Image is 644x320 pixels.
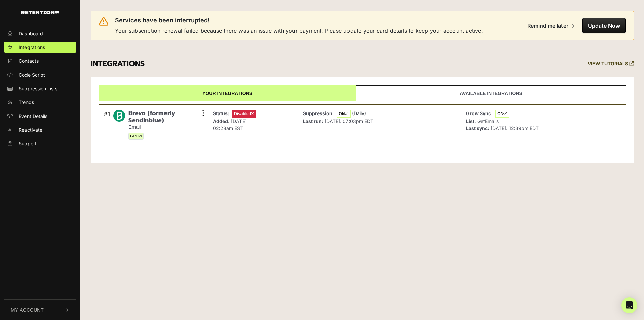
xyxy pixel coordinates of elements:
[115,16,210,25] span: Services have been interrupted!
[19,57,39,64] span: Contacts
[491,125,539,131] span: [DATE]. 12:39pm EDT
[4,28,76,39] a: Dashboard
[4,42,76,53] a: Integrations
[582,18,626,33] button: Update Now
[4,138,76,149] a: Support
[19,71,45,78] span: Code Script
[337,110,351,118] span: ON
[19,44,45,51] span: Integrations
[325,118,373,124] span: [DATE]. 07:03pm EDT
[477,118,499,124] span: GetEmails
[4,97,76,108] a: Trends
[4,55,76,66] a: Contacts
[19,112,47,120] span: Event Details
[19,140,37,147] span: Support
[4,300,76,320] button: My Account
[91,59,145,69] h3: INTEGRATIONS
[128,133,144,140] span: GROW
[466,110,493,116] strong: Grow Sync:
[19,126,42,133] span: Reactivate
[4,83,76,94] a: Suppression Lists
[522,18,580,33] button: Remind me later
[213,118,230,124] strong: Added:
[232,110,256,118] span: Disabled
[19,99,34,106] span: Trends
[466,118,476,124] strong: List:
[4,124,76,135] a: Reactivate
[527,22,568,29] div: Remind me later
[113,110,125,122] img: Brevo (formerly Sendinblue)
[21,11,59,14] img: Retention.com
[4,110,76,122] a: Event Details
[213,110,229,116] strong: Status:
[213,118,247,131] span: [DATE] 02:28am EST
[115,27,483,35] span: Your subscription renewal failed because there was an issue with your payment. Please update your...
[495,110,509,118] span: ON
[588,61,634,67] a: VIEW TUTORIALS
[128,110,203,124] span: Brevo (formerly Sendinblue)
[356,85,626,101] a: Available integrations
[99,85,356,101] a: Your integrations
[19,30,43,37] span: Dashboard
[303,118,323,124] strong: Last run:
[4,69,76,80] a: Code Script
[128,124,203,130] small: Email
[19,85,57,92] span: Suppression Lists
[466,125,489,131] strong: Last sync:
[104,110,111,140] div: #1
[11,306,44,313] span: My Account
[621,297,637,313] div: Open Intercom Messenger
[303,110,334,116] strong: Suppression:
[352,110,366,116] span: (Daily)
